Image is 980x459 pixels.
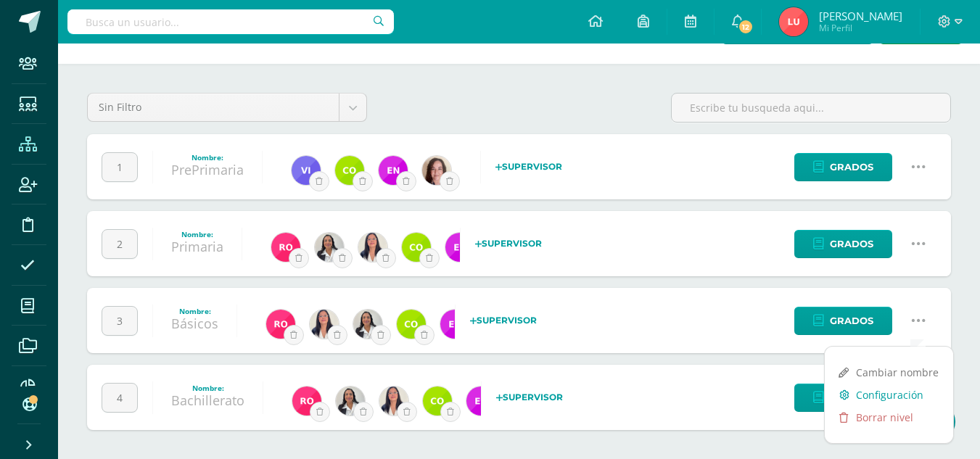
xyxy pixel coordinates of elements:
[181,229,213,239] strong: Nombre:
[423,386,452,415] img: 92a39284f1ddec1450bf8f4a69418fb8.png
[171,315,218,332] a: Básicos
[171,161,244,178] a: PrePrimaria
[402,233,431,262] img: 92a39284f1ddec1450bf8f4a69418fb8.png
[738,19,754,35] span: 12
[171,238,223,255] a: Primaria
[830,154,873,181] span: Grados
[336,386,365,415] img: 20874f825104fd09c1ed90767e55c7cc.png
[819,9,902,23] span: [PERSON_NAME]
[440,310,469,339] img: d99fd7307af1b7724713df8fd9ae1f2f.png
[397,310,426,339] img: 92a39284f1ddec1450bf8f4a69418fb8.png
[825,406,953,429] a: Borrar nivel
[794,153,892,181] a: Grados
[292,386,321,415] img: ed048f7920b8abbcf20440d3922ee789.png
[445,233,474,262] img: d99fd7307af1b7724713df8fd9ae1f2f.png
[271,233,300,262] img: ed048f7920b8abbcf20440d3922ee789.png
[794,307,892,335] a: Grados
[379,386,408,415] img: af3bce2a071dd75594e74c1929a941ec.png
[171,392,244,409] a: Bachillerato
[179,306,211,316] strong: Nombre:
[830,231,873,257] span: Grados
[353,310,382,339] img: 20874f825104fd09c1ed90767e55c7cc.png
[830,307,873,334] span: Grados
[315,233,344,262] img: 20874f825104fd09c1ed90767e55c7cc.png
[779,7,808,36] img: 03792e645350889b08b5c28c38483454.png
[794,230,892,258] a: Grados
[358,233,387,262] img: af3bce2a071dd75594e74c1929a941ec.png
[266,310,295,339] img: ed048f7920b8abbcf20440d3922ee789.png
[67,9,394,34] input: Busca un usuario...
[470,315,537,326] strong: Supervisor
[292,156,321,185] img: 337e5e6ee19eabf636cb1603ba37abe5.png
[99,94,328,121] span: Sin Filtro
[825,384,953,406] a: Configuración
[819,22,902,34] span: Mi Perfil
[794,384,892,412] a: Grados
[88,94,366,121] a: Sin Filtro
[310,310,339,339] img: af3bce2a071dd75594e74c1929a941ec.png
[192,152,223,162] strong: Nombre:
[192,383,224,393] strong: Nombre:
[422,156,451,185] img: b36d6b424aeb6be775e8000552336df4.png
[466,386,495,415] img: d99fd7307af1b7724713df8fd9ae1f2f.png
[335,156,364,185] img: 92a39284f1ddec1450bf8f4a69418fb8.png
[495,161,562,172] strong: Supervisor
[379,156,408,185] img: d99fd7307af1b7724713df8fd9ae1f2f.png
[672,94,950,122] input: Escribe tu busqueda aqui...
[475,238,542,249] strong: Supervisor
[496,392,563,402] strong: Supervisor
[825,361,953,384] a: Cambiar nombre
